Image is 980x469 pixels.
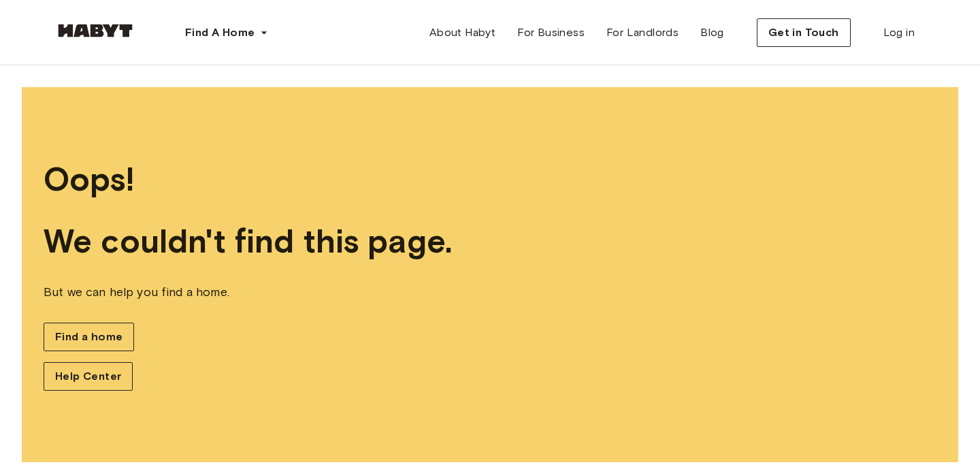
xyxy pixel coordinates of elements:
[55,368,121,385] span: Help Center
[55,329,122,345] span: Find a home
[44,283,936,301] span: But we can help you find a home.
[606,25,679,41] span: For Landlords
[429,25,495,41] span: About Habyt
[44,323,134,351] a: Find a home
[54,24,136,37] img: Habyt
[872,19,926,46] a: Log in
[44,221,936,261] span: We couldn't find this page.
[883,25,915,41] span: Log in
[44,362,133,391] a: Help Center
[44,159,936,199] span: Oops!
[506,19,595,46] a: For Business
[689,19,735,46] a: Blog
[419,19,506,46] a: About Habyt
[700,25,724,41] span: Blog
[757,18,851,47] button: Get in Touch
[185,25,255,41] span: Find A Home
[174,19,279,46] button: Find A Home
[768,25,839,41] span: Get in Touch
[595,19,689,46] a: For Landlords
[517,25,585,41] span: For Business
